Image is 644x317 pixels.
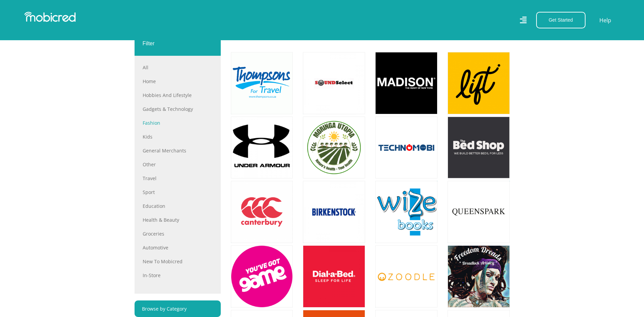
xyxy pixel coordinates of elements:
[143,272,213,279] a: In-store
[143,105,213,113] a: Gadgets & Technology
[143,258,213,265] a: New to Mobicred
[143,216,213,223] a: Health & Beauty
[599,16,612,25] a: Help
[143,78,213,85] a: Home
[143,189,213,196] a: Sport
[143,119,213,126] a: Fashion
[143,175,213,182] a: Travel
[143,202,213,210] a: Education
[143,64,213,71] a: All
[135,300,221,317] a: Browse by Category
[143,92,213,99] a: Hobbies and Lifestyle
[143,244,213,251] a: Automotive
[143,161,213,168] a: Other
[24,12,76,22] img: Mobicred
[135,31,221,56] div: Filter
[536,12,586,28] button: Get Started
[143,230,213,237] a: Groceries
[143,133,213,140] a: Kids
[143,147,213,154] a: General Merchants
